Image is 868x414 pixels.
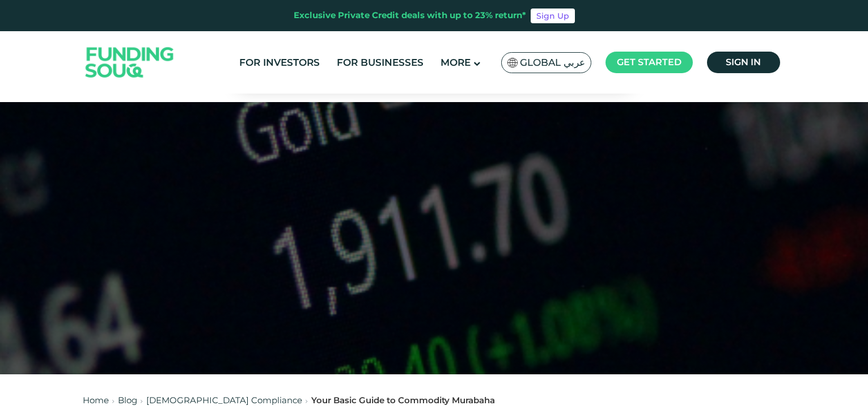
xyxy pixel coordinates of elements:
a: Sign Up [531,9,575,23]
img: SA Flag [507,58,518,67]
span: Get started [617,57,681,67]
a: For Businesses [334,53,426,72]
a: For Investors [236,53,323,72]
div: Exclusive Private Credit deals with up to 23% return* [294,9,526,22]
img: Logo [74,34,185,91]
div: Your Basic Guide to Commodity Murabaha [311,394,495,407]
span: More [441,57,471,68]
a: Sign in [707,52,780,73]
span: Global عربي [520,56,585,69]
a: Home [83,395,109,405]
a: Blog [118,395,137,405]
span: Sign in [726,57,761,67]
a: [DEMOGRAPHIC_DATA] Compliance [146,395,302,405]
